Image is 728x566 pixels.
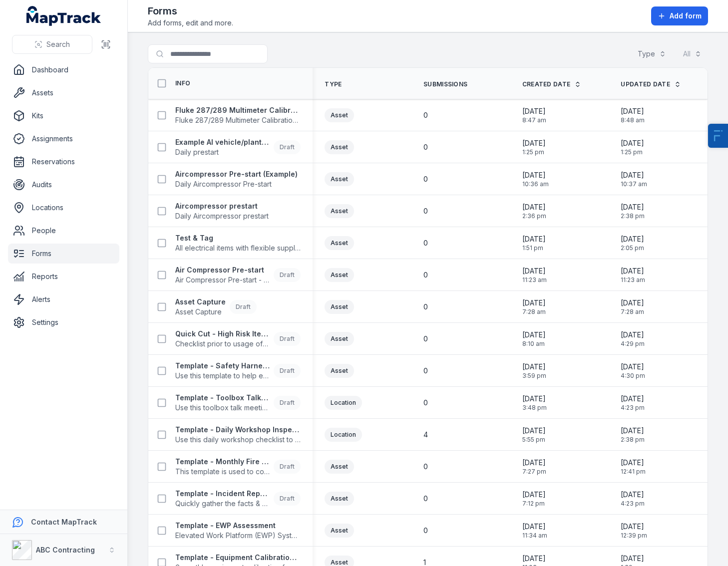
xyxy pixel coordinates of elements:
[621,244,644,252] span: 2:05 pm
[621,394,645,404] span: [DATE]
[175,553,301,563] strong: Template - Equipment Calibration Form
[423,398,428,408] span: 0
[175,531,301,541] span: Elevated Work Platform (EWP) System Assessment
[522,138,546,156] time: 18/08/2025, 1:25:55 pm
[522,80,582,88] a: Created Date
[325,172,354,186] div: Asset
[175,137,301,157] a: Example AI vehicle/plant prestartDaily prestartDraft
[621,138,644,148] span: [DATE]
[175,361,270,371] strong: Template - Safety Harness Inspection
[175,489,301,509] a: Template - Incident Report First ResponseQuickly gather the facts & collect evidence about an inc...
[175,297,226,307] strong: Asset Capture
[325,332,354,346] div: Asset
[621,394,645,412] time: 30/05/2025, 4:23:25 pm
[522,212,546,220] span: 2:36 pm
[621,298,644,316] time: 01/07/2025, 7:28:16 am
[325,268,354,282] div: Asset
[522,298,546,308] span: [DATE]
[175,521,301,541] a: Template - EWP AssessmentElevated Work Platform (EWP) System Assessment
[522,276,547,284] span: 11:23 am
[522,170,549,180] span: [DATE]
[621,308,644,316] span: 7:28 am
[148,18,233,28] span: Add forms, edit and more.
[522,490,546,500] span: [DATE]
[175,169,298,179] strong: Aircompressor Pre-start (Example)
[8,83,119,103] a: Assets
[621,340,645,348] span: 4:29 pm
[325,524,354,538] div: Asset
[175,297,257,317] a: Asset CaptureAsset CaptureDraft
[175,211,269,221] span: Daily Aircompressor prestart
[522,340,546,348] span: 8:10 am
[631,44,673,63] button: Type
[175,329,270,339] strong: Quick Cut - High Risk Item Checklist
[522,468,546,476] span: 7:27 pm
[8,244,119,264] a: Forms
[621,202,645,212] span: [DATE]
[621,106,645,124] time: 20/08/2025, 8:48:09 am
[274,492,301,506] div: Draft
[423,110,428,120] span: 0
[522,330,546,348] time: 16/06/2025, 8:10:37 am
[621,106,645,116] span: [DATE]
[621,522,647,532] span: [DATE]
[522,490,546,508] time: 26/05/2025, 7:12:34 pm
[175,425,301,445] a: Template - Daily Workshop InspectionUse this daily workshop checklist to maintain safety standard...
[46,39,70,49] span: Search
[423,80,467,88] span: Submissions
[621,426,645,436] span: [DATE]
[274,332,301,346] div: Draft
[423,302,428,312] span: 0
[522,362,546,380] time: 30/05/2025, 3:59:58 pm
[175,499,270,509] span: Quickly gather the facts & collect evidence about an incident, accident or injury.
[621,404,645,412] span: 4:23 pm
[621,458,646,468] span: [DATE]
[423,334,428,344] span: 0
[8,106,119,126] a: Kits
[175,105,301,115] strong: Fluke 287/289 Multimeter Calibration Form
[621,490,645,508] time: 30/05/2025, 4:23:51 pm
[274,396,301,410] div: Draft
[522,458,546,476] time: 26/05/2025, 7:27:29 pm
[621,80,681,88] a: Updated Date
[8,289,119,309] a: Alerts
[175,105,301,125] a: Fluke 287/289 Multimeter Calibration FormFluke 287/289 Multimeter Calibration Form
[325,492,354,506] div: Asset
[8,198,119,218] a: Locations
[522,234,546,244] span: [DATE]
[175,79,190,87] span: Info
[621,426,645,444] time: 12/06/2025, 2:38:03 pm
[522,372,546,380] span: 3:59 pm
[621,266,645,276] span: [DATE]
[325,460,354,474] div: Asset
[522,298,546,316] time: 01/07/2025, 7:28:16 am
[621,202,645,220] time: 11/08/2025, 2:38:18 pm
[325,364,354,378] div: Asset
[621,330,645,348] time: 18/06/2025, 4:29:44 pm
[522,138,546,148] span: [DATE]
[325,80,342,88] span: Type
[175,147,270,157] span: Daily prestart
[8,60,119,80] a: Dashboard
[423,174,428,184] span: 0
[175,233,301,253] a: Test & TagAll electrical items with flexible supply cord and plug top to 240v or 415v volt power ...
[175,201,269,211] strong: Aircompressor prestart
[325,396,362,410] div: Location
[423,142,428,152] span: 0
[621,500,645,508] span: 4:23 pm
[175,275,270,285] span: Air Compressor Pre-start - Daily
[522,234,546,252] time: 07/08/2025, 1:51:40 pm
[423,462,428,472] span: 0
[8,312,119,332] a: Settings
[175,137,270,147] strong: Example AI vehicle/plant prestart
[175,265,301,285] a: Air Compressor Pre-startAir Compressor Pre-start - DailyDraft
[423,238,428,248] span: 0
[148,4,233,18] h2: Forms
[31,518,97,526] strong: Contact MapTrack
[175,467,270,477] span: This template is used to conduct a fire extinguisher inspection every 30 days to determine if the...
[175,169,298,189] a: Aircompressor Pre-start (Example)Daily Aircompressor Pre-start
[325,140,354,154] div: Asset
[621,490,645,500] span: [DATE]
[175,115,301,125] span: Fluke 287/289 Multimeter Calibration Form
[522,426,546,436] span: [DATE]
